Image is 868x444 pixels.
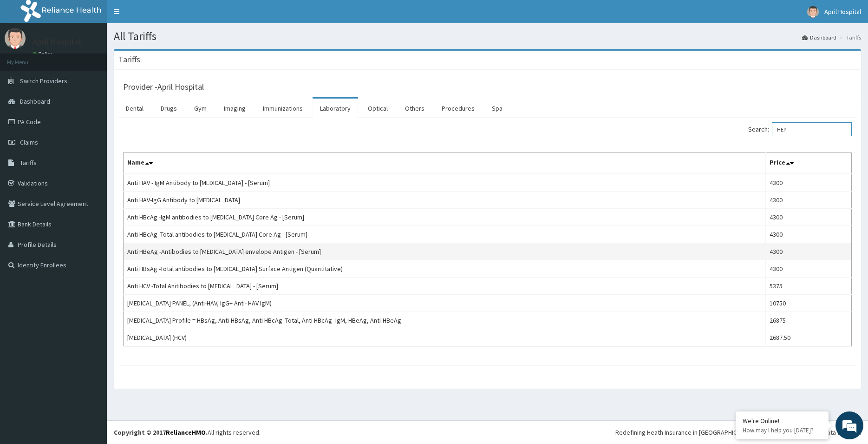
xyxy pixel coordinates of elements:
a: Dental [118,99,151,118]
p: How may I help you today? [743,426,822,434]
td: Anti HCV -Total Anitibodies to [MEDICAL_DATA] - [Serum] [124,278,766,295]
a: Spa [484,99,510,118]
span: We're online! [54,117,128,211]
a: Online [33,51,55,57]
a: RelianceHMO [166,428,206,437]
a: Drugs [153,99,184,118]
td: 5375 [766,278,852,295]
span: Dashboard [20,97,50,106]
span: Switch Providers [20,77,67,85]
a: Others [398,99,432,118]
h3: Tariffs [118,55,140,64]
td: Anti HBsAg -Total antibodies to [MEDICAL_DATA] Surface Antigen (Quantitative) [124,260,766,278]
td: 10750 [766,295,852,312]
a: Procedures [434,99,482,118]
td: [MEDICAL_DATA] PANEL, (Anti-HAV, IgG+ Anti- HAV IgM) [124,295,766,312]
td: [MEDICAL_DATA] (HCV) [124,329,766,346]
a: Optical [360,99,395,118]
strong: Copyright © 2017 . [114,428,208,437]
img: d_794563401_company_1708531726252_794563401 [17,46,38,70]
a: Imaging [216,99,253,118]
label: Search: [748,122,852,136]
td: Anti HBcAg -Total antibodies to [MEDICAL_DATA] Core Ag - [Serum] [124,226,766,243]
td: Anti HBcAg -IgM antibodies to [MEDICAL_DATA] Core Ag - [Serum] [124,209,766,226]
td: Anti HAV-IgG Antibody to [MEDICAL_DATA] [124,192,766,209]
a: Gym [187,99,214,118]
td: Anti HAV - IgM Antibody to [MEDICAL_DATA] - [Serum] [124,174,766,192]
img: User Image [807,6,819,18]
a: Dashboard [802,33,836,41]
span: Tariffs [20,159,37,167]
div: We're Online! [743,417,822,425]
li: Tariffs [837,33,861,41]
td: 26875 [766,312,852,329]
td: 4300 [766,192,852,209]
p: April Hospital [33,38,81,46]
div: Redefining Heath Insurance in [GEOGRAPHIC_DATA] using Telemedicine and Data Science! [615,428,861,437]
a: Immunizations [255,99,310,118]
div: Minimize live chat window [152,5,175,27]
footer: All rights reserved. [107,420,868,444]
th: Price [766,153,852,174]
th: Name [124,153,766,174]
td: 4300 [766,174,852,192]
td: Anti HBeAg -Antibodies to [MEDICAL_DATA] envelope Antigen - [Serum] [124,243,766,260]
h3: Provider - April Hospital [123,83,204,91]
div: Chat with us now [48,52,156,64]
img: User Image [5,28,26,49]
span: April Hospital [824,7,861,16]
td: 4300 [766,243,852,260]
td: [MEDICAL_DATA] Profile = HBsAg, Anti-HBsAg, Anti HBcAg -Total, Anti HBcAg -IgM, HBeAg, Anti-HBeAg [124,312,766,329]
td: 4300 [766,209,852,226]
td: 4300 [766,260,852,278]
td: 2687.50 [766,329,852,346]
input: Search: [772,122,852,136]
textarea: Type your message and hit 'Enter' [5,254,177,286]
h1: All Tariffs [114,30,861,42]
td: 4300 [766,226,852,243]
span: Claims [20,138,38,146]
a: Laboratory [313,99,358,118]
